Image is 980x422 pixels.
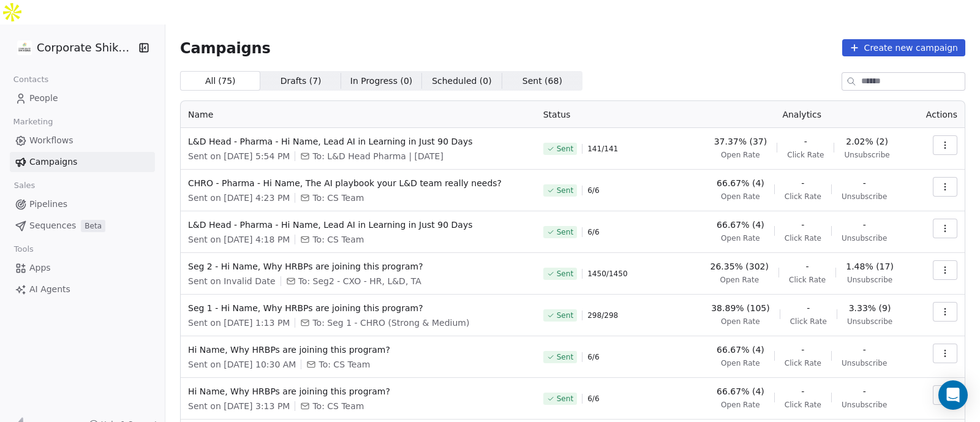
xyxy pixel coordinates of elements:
[801,177,804,189] span: -
[807,302,810,314] span: -
[787,150,824,160] span: Click Rate
[188,344,529,356] span: Hi Name, Why HRBPs are joining this program?
[557,311,573,320] span: Sent
[312,317,469,329] span: To: Seg 1 - CHRO (Strong & Medium)
[188,302,529,314] span: Seg 1 - Hi Name, Why HRBPs are joining this program?
[281,75,322,88] span: Drafts ( 7 )
[188,150,290,162] span: Sent on [DATE] 5:54 PM
[298,275,421,287] span: To: Seg2 - CXO - HR, L&D, TA
[915,101,965,128] th: Actions
[806,260,809,273] span: -
[312,400,364,412] span: To: CS Team
[717,177,764,189] span: 66.67% (4)
[312,192,364,204] span: To: CS Team
[188,260,529,273] span: Seg 2 - Hi Name, Why HRBPs are joining this program?
[721,358,760,368] span: Open Rate
[188,233,290,246] span: Sent on [DATE] 4:18 PM
[10,216,155,236] a: SequencesBeta
[29,283,70,296] span: AI Agents
[29,134,73,147] span: Workflows
[717,344,764,356] span: 66.67% (4)
[188,385,529,398] span: Hi Name, Why HRBPs are joining this program?
[557,352,573,362] span: Sent
[312,150,443,162] span: To: L&D Head Pharma | Aug 13, 2025
[557,269,573,279] span: Sent
[17,40,32,55] img: CorporateShiksha.png
[842,400,887,410] span: Unsubscribe
[9,240,39,258] span: Tools
[37,40,135,56] span: Corporate Shiksha
[785,358,821,368] span: Click Rate
[863,344,866,356] span: -
[188,317,290,329] span: Sent on [DATE] 1:13 PM
[29,219,76,232] span: Sequences
[29,156,77,168] span: Campaigns
[847,275,892,285] span: Unsubscribe
[717,385,764,398] span: 66.67% (4)
[432,75,492,88] span: Scheduled ( 0 )
[8,113,58,131] span: Marketing
[721,400,760,410] span: Open Rate
[938,380,968,410] div: Open Intercom Messenger
[587,144,618,154] span: 141 / 141
[863,177,866,189] span: -
[842,192,887,202] span: Unsubscribe
[29,92,58,105] span: People
[844,150,889,160] span: Unsubscribe
[180,39,271,56] span: Campaigns
[710,260,769,273] span: 26.35% (302)
[801,344,804,356] span: -
[717,219,764,231] span: 66.67% (4)
[721,233,760,243] span: Open Rate
[557,227,573,237] span: Sent
[785,192,821,202] span: Click Rate
[785,400,821,410] span: Click Rate
[721,150,760,160] span: Open Rate
[711,302,769,314] span: 38.89% (105)
[842,233,887,243] span: Unsubscribe
[10,194,155,214] a: Pipelines
[188,275,276,287] span: Sent on Invalid Date
[847,317,892,326] span: Unsubscribe
[721,192,760,202] span: Open Rate
[720,275,759,285] span: Open Rate
[188,358,296,371] span: Sent on [DATE] 10:30 AM
[721,317,760,326] span: Open Rate
[801,385,804,398] span: -
[312,233,364,246] span: To: CS Team
[557,144,573,154] span: Sent
[863,219,866,231] span: -
[587,269,627,279] span: 1450 / 1450
[846,260,894,273] span: 1.48% (17)
[188,177,529,189] span: CHRO - Pharma - Hi Name, The AI playbook your L&D team really needs?
[801,219,804,231] span: -
[785,233,821,243] span: Click Rate
[790,317,827,326] span: Click Rate
[587,186,599,195] span: 6 / 6
[846,135,888,148] span: 2.02% (2)
[29,198,67,211] span: Pipelines
[188,192,290,204] span: Sent on [DATE] 4:23 PM
[10,279,155,300] a: AI Agents
[587,394,599,404] span: 6 / 6
[8,70,54,89] span: Contacts
[714,135,767,148] span: 37.37% (37)
[81,220,105,232] span: Beta
[318,358,370,371] span: To: CS Team
[587,227,599,237] span: 6 / 6
[557,394,573,404] span: Sent
[536,101,689,128] th: Status
[863,385,866,398] span: -
[587,352,599,362] span: 6 / 6
[587,311,618,320] span: 298 / 298
[188,135,529,148] span: L&D Head - Pharma - Hi Name, Lead AI in Learning in Just 90 Days
[188,400,290,412] span: Sent on [DATE] 3:13 PM
[689,101,915,128] th: Analytics
[557,186,573,195] span: Sent
[29,262,51,274] span: Apps
[188,219,529,231] span: L&D Head - Pharma - Hi Name, Lead AI in Learning in Just 90 Days
[350,75,413,88] span: In Progress ( 0 )
[804,135,807,148] span: -
[842,39,965,56] button: Create new campaign
[789,275,826,285] span: Click Rate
